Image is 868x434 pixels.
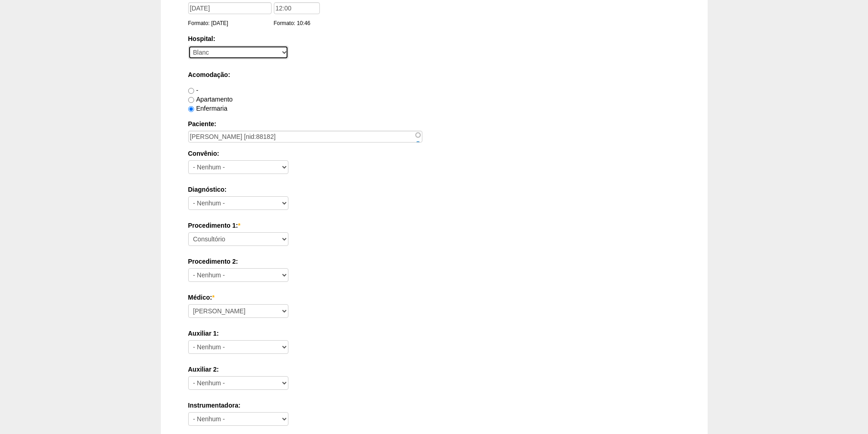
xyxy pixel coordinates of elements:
label: Hospital: [188,34,680,43]
label: Apartamento [188,96,233,103]
label: Auxiliar 2: [188,365,680,374]
input: - [188,88,194,94]
label: Instrumentadora: [188,401,680,410]
span: Este campo é obrigatório. [212,294,214,301]
label: Auxiliar 1: [188,329,680,338]
label: Paciente: [188,119,680,128]
label: Acomodação: [188,70,680,79]
span: Este campo é obrigatório. [238,222,240,229]
label: Procedimento 2: [188,257,680,266]
input: Apartamento [188,97,194,103]
input: Enfermaria [188,106,194,112]
label: Procedimento 1: [188,221,680,230]
label: Enfermaria [188,105,227,112]
label: Convênio: [188,149,680,158]
label: Diagnóstico: [188,185,680,194]
label: - [188,87,199,94]
label: Médico: [188,293,680,302]
div: Formato: [DATE] [188,19,274,28]
div: Formato: 10:46 [274,19,322,28]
